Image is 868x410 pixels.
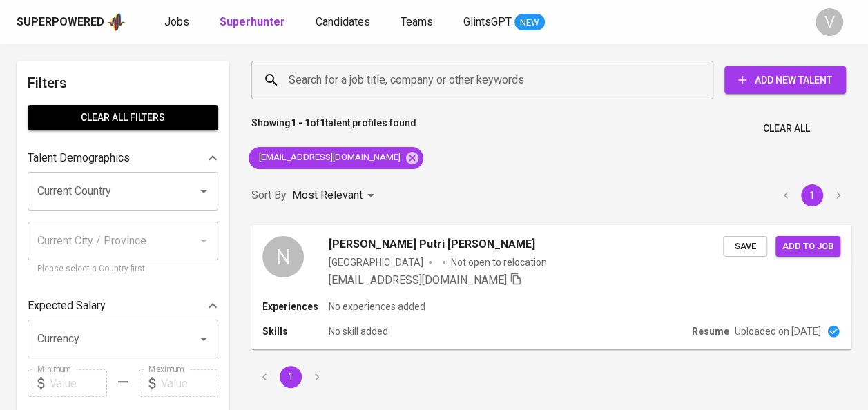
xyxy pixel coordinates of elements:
button: Add to job [775,236,840,257]
div: [EMAIL_ADDRESS][DOMAIN_NAME] [249,147,423,169]
div: Talent Demographics [28,144,218,172]
div: V [816,8,843,36]
h6: Filters [28,72,218,94]
a: Teams [401,14,436,31]
nav: pagination navigation [773,184,851,206]
button: page 1 [280,366,302,388]
img: app logo [107,12,126,32]
div: Expected Salary [28,292,218,320]
p: Skills [262,324,329,338]
button: Clear All filters [28,105,218,130]
p: Resume [692,324,729,338]
p: No skill added [329,324,388,338]
b: Superhunter [220,15,285,28]
span: Clear All filters [39,109,207,126]
a: N[PERSON_NAME] Putri [PERSON_NAME][GEOGRAPHIC_DATA]Not open to relocation[EMAIL_ADDRESS][DOMAIN_N... [251,225,851,349]
div: Most Relevant [292,183,379,208]
span: Clear All [763,120,810,137]
a: Candidates [316,14,373,31]
span: Add to job [782,239,833,255]
input: Value [161,369,218,397]
button: Open [194,329,213,349]
a: Superhunter [220,14,288,31]
input: Value [50,369,107,397]
span: [EMAIL_ADDRESS][DOMAIN_NAME] [249,151,409,164]
a: Superpoweredapp logo [17,12,126,32]
p: Not open to relocation [451,255,547,269]
p: Please select a Country first [37,262,209,276]
div: [GEOGRAPHIC_DATA] [329,255,423,269]
button: Save [723,236,767,257]
p: Expected Salary [28,297,106,314]
a: Jobs [164,14,192,31]
p: Showing of talent profiles found [251,116,416,141]
a: GlintsGPT NEW [463,14,545,31]
button: page 1 [801,184,823,206]
p: Sort By [251,187,287,204]
span: Teams [401,15,433,28]
p: No experiences added [329,300,425,313]
div: Superpowered [17,14,104,30]
button: Clear All [758,116,816,141]
span: [PERSON_NAME] Putri [PERSON_NAME] [329,236,535,253]
button: Add New Talent [724,66,846,94]
b: 1 [320,117,325,128]
span: Jobs [164,15,189,28]
span: GlintsGPT [463,15,512,28]
span: Add New Talent [735,72,835,89]
span: Save [730,239,760,255]
p: Talent Demographics [28,150,130,166]
span: [EMAIL_ADDRESS][DOMAIN_NAME] [329,273,507,286]
span: Candidates [316,15,370,28]
p: Most Relevant [292,187,363,204]
p: Uploaded on [DATE] [735,324,821,338]
b: 1 - 1 [291,117,310,128]
button: Open [194,182,213,201]
p: Experiences [262,300,329,313]
div: N [262,236,304,277]
span: NEW [514,16,545,30]
nav: pagination navigation [251,366,330,388]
